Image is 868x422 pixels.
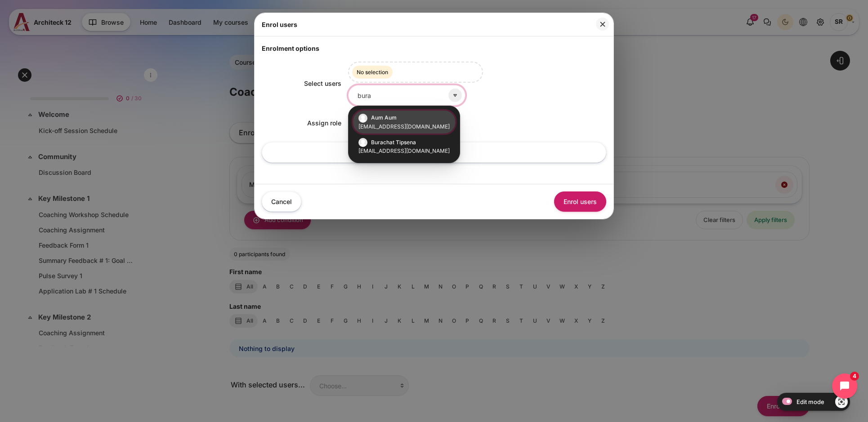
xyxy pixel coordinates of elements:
span: Burachat Tipsena [371,139,416,146]
label: Assign role [307,119,341,127]
button: Close [596,18,609,31]
span: No selection [352,66,393,79]
legend: Enrolment options [262,44,606,53]
input: Search [348,85,465,105]
small: [EMAIL_ADDRESS][DOMAIN_NAME] [358,123,450,131]
h5: Enrol users [262,20,297,29]
small: [EMAIL_ADDRESS][DOMAIN_NAME] [358,147,450,155]
label: Select users [304,80,341,87]
span: Aum Aum [371,114,397,121]
a: Show more... [262,142,606,162]
button: Enrol users [554,191,606,212]
ul: Suggestions [348,106,460,163]
button: Cancel [262,191,301,212]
